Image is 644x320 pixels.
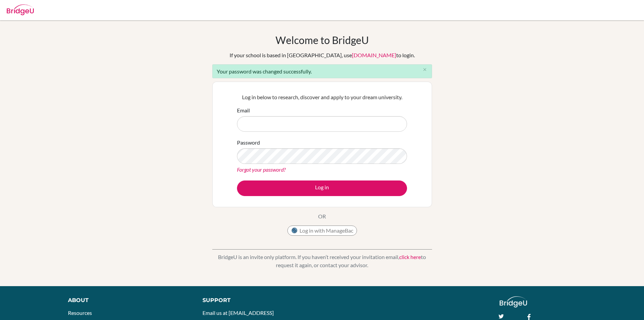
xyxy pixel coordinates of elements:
[7,4,34,15] img: Bridge-U
[352,52,396,58] a: [DOMAIN_NAME]
[318,212,326,220] p: OR
[68,296,187,304] div: About
[422,67,427,72] i: close
[500,296,527,307] img: logo_white@2x-f4f0deed5e89b7ecb1c2cc34c3e3d731f90f0f143d5ea2071677605dd97b5244.png
[202,296,314,304] div: Support
[237,166,286,173] a: Forgot your password?
[212,64,432,78] div: Your password was changed successfully.
[237,106,250,114] label: Email
[68,310,92,316] a: Resources
[237,180,407,196] button: Log in
[212,253,432,269] p: BridgeU is an invite only platform. If you haven’t received your invitation email, to request it ...
[276,34,369,46] h1: Welcome to BridgeU
[287,226,357,236] button: Log in with ManageBac
[418,65,432,75] button: Close
[237,138,260,147] label: Password
[237,93,407,101] p: Log in below to research, discover and apply to your dream university.
[230,51,415,59] div: If your school is based in [GEOGRAPHIC_DATA], use to login.
[399,254,421,260] a: click here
